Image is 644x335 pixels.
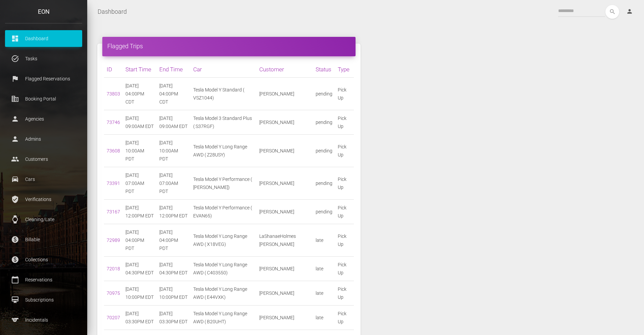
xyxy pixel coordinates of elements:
td: late [313,257,335,281]
a: card_membership Subscriptions [5,291,82,308]
td: late [313,306,335,330]
td: Tesla Model Y Long Range AWD ( C403550) [191,257,257,281]
td: [PERSON_NAME] [257,135,313,167]
td: [DATE] 07:00AM PDT [123,167,157,200]
p: Flagged Reservations [10,74,77,84]
a: 73391 [107,181,120,186]
a: 73608 [107,148,120,153]
th: End Time [157,61,191,78]
th: Customer [257,61,313,78]
td: [DATE] 10:00AM PDT [123,135,157,167]
a: watch Cleaning/Late [5,211,82,228]
p: Agencies [10,114,77,124]
th: Start Time [123,61,157,78]
td: late [313,224,335,257]
td: Pick Up [335,257,354,281]
a: people Customers [5,151,82,167]
a: person Admins [5,131,82,147]
td: [PERSON_NAME] [257,110,313,135]
td: Tesla Model Y Performance ( EVAN65) [191,200,257,224]
td: pending [313,78,335,110]
td: Tesla Model Y Long Range AWD ( X18VEG) [191,224,257,257]
button: search [605,5,619,19]
td: [PERSON_NAME] [257,306,313,330]
a: person [621,5,639,18]
td: [DATE] 04:30PM EDT [157,257,191,281]
td: [DATE] 10:00AM PDT [157,135,191,167]
th: ID [104,61,123,78]
a: paid Collections [5,251,82,268]
td: [DATE] 03:30PM EDT [123,306,157,330]
a: dashboard Dashboard [5,30,82,47]
p: Collections [10,255,77,265]
td: [DATE] 04:00PM CDT [123,78,157,110]
td: [DATE] 07:00AM PDT [157,167,191,200]
td: Tesla Model Y Standard ( VSZ1044) [191,78,257,110]
a: Dashboard [98,3,127,20]
a: 73803 [107,91,120,96]
td: pending [313,110,335,135]
td: Pick Up [335,110,354,135]
a: 72989 [107,238,120,243]
td: Pick Up [335,167,354,200]
td: [DATE] 09:00AM EDT [123,110,157,135]
td: Tesla Model 3 Standard Plus ( S37RGF) [191,110,257,135]
a: calendar_today Reservations [5,271,82,288]
td: [PERSON_NAME] [257,78,313,110]
p: Dashboard [10,33,77,44]
td: Tesla Model Y Long Range AWD ( B20UHT) [191,306,257,330]
a: 73167 [107,209,120,214]
td: [DATE] 12:00PM EDT [157,200,191,224]
p: Verifications [10,194,77,204]
td: [PERSON_NAME] [257,200,313,224]
p: Admins [10,134,77,144]
p: Subscriptions [10,295,77,305]
p: Booking Portal [10,94,77,104]
td: Tesla Model Y Performance ( [PERSON_NAME]) [191,167,257,200]
a: paid Billable [5,231,82,248]
td: pending [313,167,335,200]
td: pending [313,200,335,224]
td: [DATE] 10:00PM EDT [123,281,157,306]
p: Customers [10,154,77,164]
td: LaShanaeHolmes [PERSON_NAME] [257,224,313,257]
a: drive_eta Cars [5,171,82,188]
a: 72018 [107,266,120,271]
td: Pick Up [335,281,354,306]
td: [DATE] 12:00PM EDT [123,200,157,224]
p: Billable [10,234,77,245]
th: Type [335,61,354,78]
td: Pick Up [335,306,354,330]
a: sports Incidentals [5,312,82,328]
td: [PERSON_NAME] [257,257,313,281]
a: verified_user Verifications [5,191,82,208]
td: Tesla Model Y Long Range AWD ( E44VXK) [191,281,257,306]
p: Reservations [10,275,77,285]
td: [PERSON_NAME] [257,167,313,200]
a: 73746 [107,120,120,125]
a: 70207 [107,315,120,320]
a: 70975 [107,290,120,296]
p: Incidentals [10,315,77,325]
td: Pick Up [335,135,354,167]
td: [DATE] 10:00PM EDT [157,281,191,306]
td: [DATE] 04:00PM CDT [157,78,191,110]
i: person [626,8,633,15]
td: [DATE] 04:30PM EDT [123,257,157,281]
td: late [313,281,335,306]
th: Car [191,61,257,78]
td: [DATE] 03:30PM EDT [157,306,191,330]
p: Cars [10,174,77,184]
p: Tasks [10,54,77,64]
td: [DATE] 04:00PM PDT [123,224,157,257]
th: Status [313,61,335,78]
td: Tesla Model Y Long Range AWD ( Z28USY) [191,135,257,167]
p: Cleaning/Late [10,214,77,224]
td: [DATE] 04:00PM PDT [157,224,191,257]
td: [PERSON_NAME] [257,281,313,306]
a: corporate_fare Booking Portal [5,90,82,107]
td: pending [313,135,335,167]
a: person Agencies [5,111,82,127]
td: Pick Up [335,200,354,224]
a: flag Flagged Reservations [5,70,82,87]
